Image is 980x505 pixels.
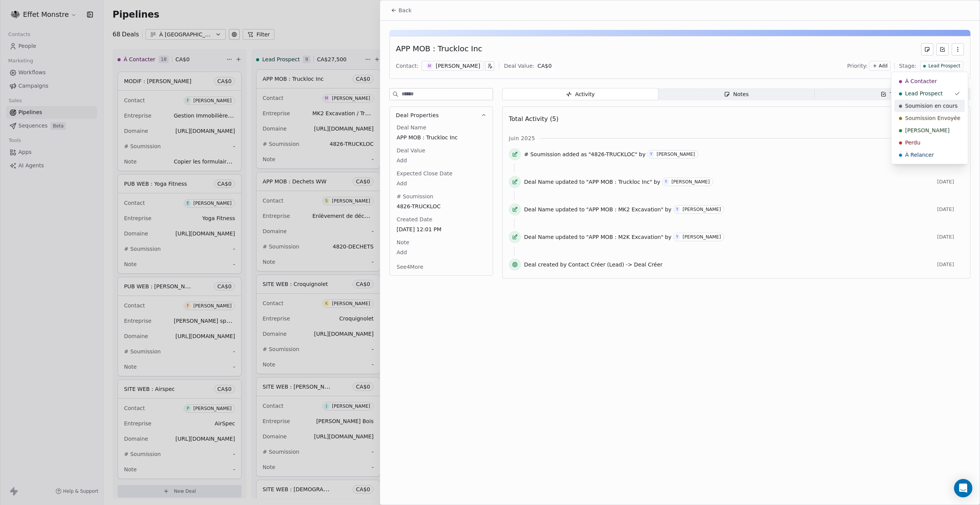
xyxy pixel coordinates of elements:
span: Soumission Envoyée [905,114,960,122]
div: Suggestions [894,75,965,161]
span: À Contacter [905,77,937,85]
span: Soumision en cours [905,102,957,109]
span: À Relancer [905,151,934,159]
span: Perdu [905,139,920,146]
span: Lead Prospect [905,90,942,97]
span: [PERSON_NAME] [905,126,949,134]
